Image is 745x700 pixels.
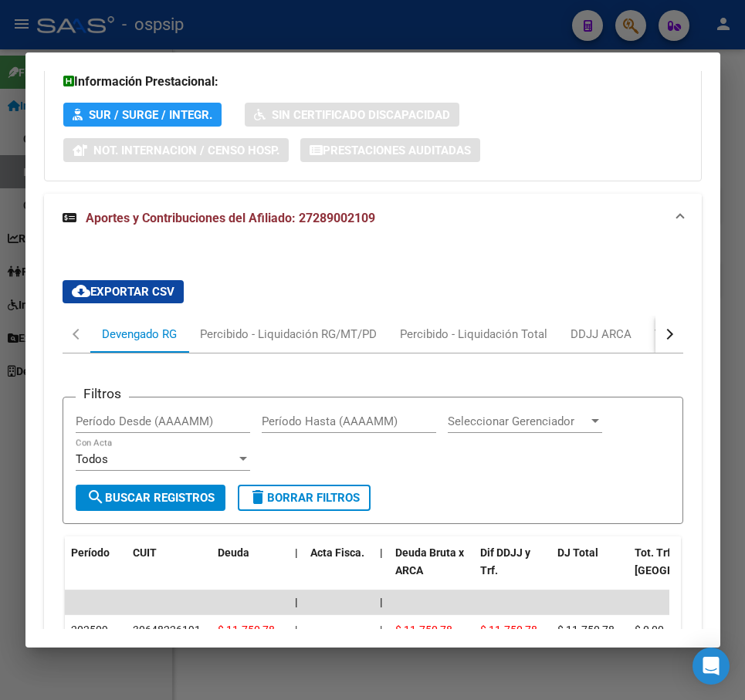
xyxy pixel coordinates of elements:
button: Not. Internacion / Censo Hosp. [63,138,289,162]
div: Open Intercom Messenger [693,648,730,685]
span: $ 11.750,78 [557,624,615,636]
span: Borrar Filtros [249,491,360,505]
span: | [380,624,382,636]
button: Exportar CSV [63,280,184,303]
datatable-header-cell: Período [65,536,127,604]
datatable-header-cell: DJ Total [551,536,628,604]
span: Deuda [218,546,249,559]
button: Prestaciones Auditadas [300,138,480,162]
span: Tot. Trf. [GEOGRAPHIC_DATA] [635,546,740,577]
span: DJ Total [557,546,598,559]
span: Acta Fisca. [310,546,364,559]
span: $ 11.750,78 [218,624,275,636]
span: Todos [76,452,108,466]
mat-icon: search [86,488,105,506]
span: Seleccionar Gerenciador [448,414,588,428]
span: | [295,596,298,608]
mat-icon: cloud_download [72,282,90,300]
h3: Filtros [76,385,129,402]
datatable-header-cell: Dif DDJJ y Trf. [474,536,551,604]
span: Deuda Bruta x ARCA [395,546,464,577]
div: Devengado RG [102,326,177,343]
datatable-header-cell: Deuda Bruta x ARCA [389,536,474,604]
span: | [380,596,383,608]
mat-icon: delete [249,488,267,506]
datatable-header-cell: CUIT [127,536,212,604]
span: Exportar CSV [72,285,174,299]
div: DDJJ ARCA [571,326,632,343]
span: | [295,624,297,636]
span: Not. Internacion / Censo Hosp. [93,144,279,157]
span: 202509 [71,624,108,636]
datatable-header-cell: Acta Fisca. [304,536,374,604]
button: SUR / SURGE / INTEGR. [63,103,222,127]
span: $ 0,00 [635,624,664,636]
span: Aportes y Contribuciones del Afiliado: 27289002109 [86,211,375,225]
datatable-header-cell: Deuda [212,536,289,604]
span: CUIT [133,546,157,559]
span: $ 11.750,78 [395,624,452,636]
div: Percibido - Liquidación RG/MT/PD [200,326,377,343]
datatable-header-cell: | [289,536,304,604]
mat-expansion-panel-header: Aportes y Contribuciones del Afiliado: 27289002109 [44,194,702,243]
span: SUR / SURGE / INTEGR. [89,108,212,122]
div: Percibido - Liquidación Total [400,326,547,343]
span: | [380,546,383,559]
span: $ 11.750,78 [480,624,537,636]
button: Sin Certificado Discapacidad [245,103,459,127]
datatable-header-cell: Tot. Trf. Bruto [628,536,706,604]
span: Dif DDJJ y Trf. [480,546,530,577]
h3: Información Prestacional: [63,73,682,91]
span: Sin Certificado Discapacidad [272,108,450,122]
datatable-header-cell: | [374,536,389,604]
span: Buscar Registros [86,491,215,505]
span: Prestaciones Auditadas [323,144,471,157]
button: Borrar Filtros [238,485,371,511]
span: | [295,546,298,559]
button: Buscar Registros [76,485,225,511]
div: 30648226191 [133,621,201,639]
span: Período [71,546,110,559]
